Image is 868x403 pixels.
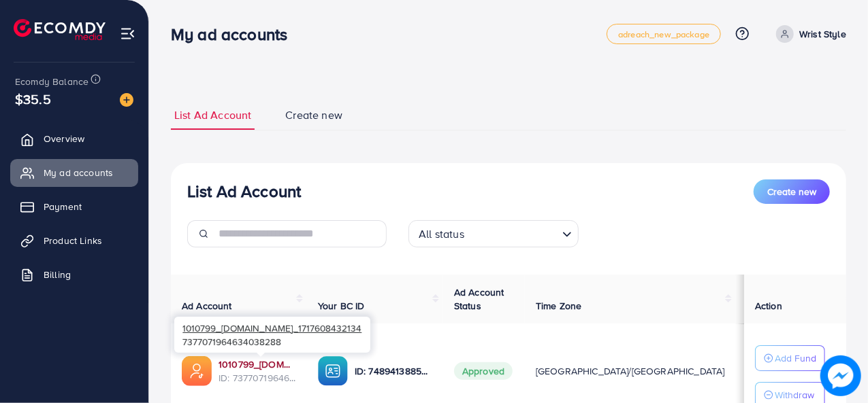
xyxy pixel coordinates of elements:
span: [GEOGRAPHIC_DATA]/[GEOGRAPHIC_DATA] [536,364,725,378]
a: Wrist Style [771,25,846,43]
span: Payment [44,200,82,213]
span: Ad Account [182,299,232,313]
span: My ad accounts [44,166,113,179]
h3: My ad accounts [171,24,298,44]
span: All status [416,224,467,244]
span: Your BC ID [318,299,365,313]
span: Billing [44,268,71,281]
span: Action [755,299,782,313]
p: Add Fund [775,350,816,366]
a: Billing [10,261,138,288]
div: 7377071964634038288 [174,317,370,353]
p: Withdraw [775,387,814,403]
span: $35.5 [15,89,51,109]
img: menu [120,26,135,41]
span: Product Links [44,234,102,247]
img: image [120,93,133,107]
a: Overview [10,125,138,152]
span: Create new [285,107,342,123]
span: ID: 7377071964634038288 [219,371,296,385]
p: ID: 7489413885926260744 [355,363,432,379]
span: adreach_new_package [618,30,709,39]
div: Search for option [408,220,579,247]
span: Time Zone [536,299,581,313]
span: Approved [454,362,513,380]
button: Add Fund [755,345,825,371]
span: 1010799_[DOMAIN_NAME]_1717608432134 [182,321,361,334]
h3: List Ad Account [187,181,301,201]
span: Ad Account Status [454,285,504,313]
a: Product Links [10,227,138,254]
p: Wrist Style [799,26,846,42]
input: Search for option [468,222,557,244]
span: Ecomdy Balance [15,75,89,88]
span: Create new [767,185,816,198]
span: List Ad Account [174,107,251,123]
button: Create new [754,179,830,204]
a: Payment [10,193,138,220]
span: Overview [44,132,84,145]
a: 1010799_[DOMAIN_NAME]_1717608432134 [219,357,296,371]
img: ic-ba-acc.ded83a64.svg [318,356,348,386]
img: image [820,355,861,396]
img: logo [14,19,106,40]
a: My ad accounts [10,159,138,186]
img: ic-ads-acc.e4c84228.svg [182,356,212,386]
a: adreach_new_package [607,24,721,44]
